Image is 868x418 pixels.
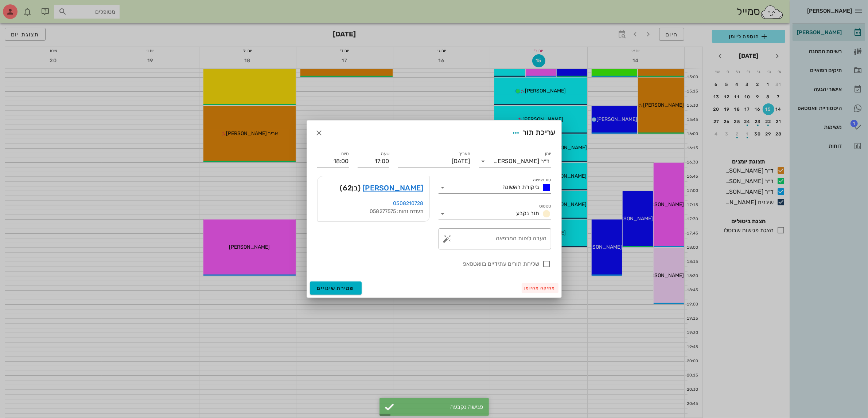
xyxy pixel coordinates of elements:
label: שליחת תורים עתידיים בוואטסאפ [317,260,540,268]
a: [PERSON_NAME] [362,182,423,194]
div: ד״ר [PERSON_NAME] [494,158,550,165]
span: 62 [343,184,352,192]
button: שמירת שינויים [310,281,362,295]
span: (בן ) [340,182,361,194]
button: מחיקה מהיומן [522,283,558,293]
label: שעה [381,151,389,157]
div: יומןד״ר [PERSON_NAME] [479,155,551,167]
span: שמירת שינויים [317,285,355,291]
span: מחיקה מהיומן [525,285,556,291]
div: עריכת תור [509,126,555,139]
span: ביקורת ראשונה [503,184,540,190]
label: יומן [545,151,551,157]
span: תור נקבע [517,210,540,217]
label: סוג פגישה [533,177,551,183]
label: סטטוס [539,204,551,209]
label: תאריך [459,151,470,157]
div: תעודת זהות: 058277575 [323,208,424,216]
a: 0508210728 [393,200,424,206]
div: פגישה נקבעה [398,403,483,410]
label: סיום [341,151,349,157]
div: סטטוסתור נקבע [439,208,551,220]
